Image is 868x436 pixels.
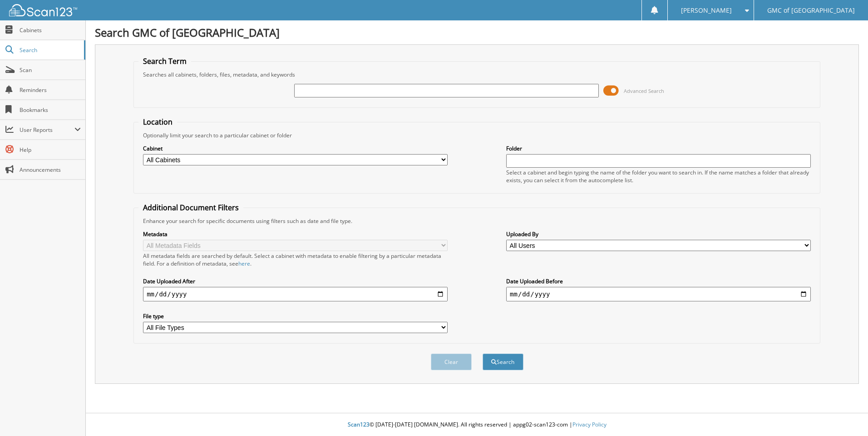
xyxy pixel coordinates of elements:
[767,8,855,13] span: GMC of [GEOGRAPHIC_DATA]
[138,56,191,66] legend: Search Term
[20,46,79,54] span: Search
[506,277,811,285] label: Date Uploaded Before
[20,66,81,74] span: Scan
[143,145,448,152] label: Cabinet
[86,414,868,436] div: © [DATE]-[DATE] [DOMAIN_NAME]. All rights reserved | appg02-scan123-com |
[138,217,815,225] div: Enhance your search for specific documents using filters such as date and file type.
[20,166,81,174] span: Announcements
[143,312,448,320] label: File type
[506,169,811,184] div: Select a cabinet and begin typing the name of the folder you want to search in. If the name match...
[20,86,81,94] span: Reminders
[506,145,811,152] label: Folder
[506,287,811,301] input: end
[95,25,859,40] h1: Search GMC of [GEOGRAPHIC_DATA]
[506,230,811,238] label: Uploaded By
[431,354,472,370] button: Clear
[348,421,370,428] span: Scan123
[572,421,607,428] a: Privacy Policy
[20,106,81,114] span: Bookmarks
[143,230,448,238] label: Metadata
[681,8,732,13] span: [PERSON_NAME]
[138,117,177,127] legend: Location
[20,26,81,34] span: Cabinets
[624,87,664,94] span: Advanced Search
[143,277,448,285] label: Date Uploaded After
[238,260,250,267] a: here
[143,252,448,267] div: All metadata fields are searched by default. Select a cabinet with metadata to enable filtering b...
[20,146,81,154] span: Help
[9,4,77,16] img: scan123-logo-white.svg
[143,287,448,301] input: start
[138,131,815,139] div: Optionally limit your search to a particular cabinet or folder
[483,354,523,370] button: Search
[138,203,243,213] legend: Additional Document Filters
[138,71,815,78] div: Searches all cabinets, folders, files, metadata, and keywords
[20,126,74,134] span: User Reports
